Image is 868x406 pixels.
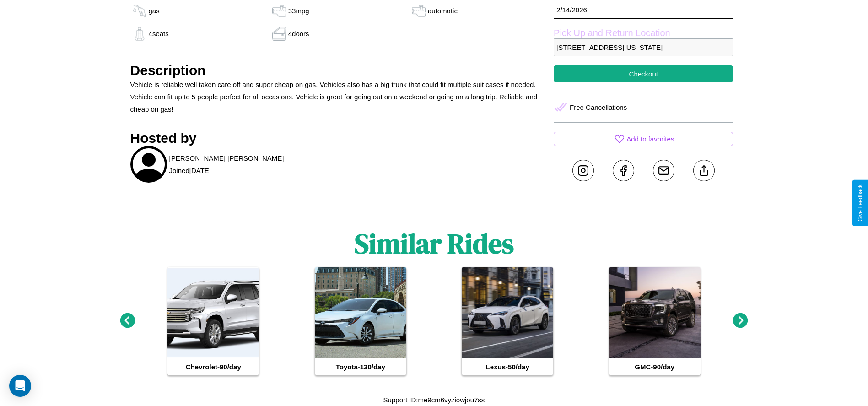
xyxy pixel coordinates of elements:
h4: Toyota - 130 /day [315,358,406,375]
p: Free Cancellations [570,101,627,114]
h1: Similar Rides [355,225,514,262]
p: 2 / 14 / 2026 [554,1,733,19]
h4: Lexus - 50 /day [462,358,553,375]
button: Add to favorites [554,132,733,146]
p: 4 seats [149,27,169,40]
h4: GMC - 90 /day [609,358,701,375]
a: Chevrolet-90/day [167,267,259,375]
p: gas [149,5,160,17]
img: gas [270,27,288,41]
p: Vehicle is reliable well taken care off and super cheap on gas. Vehicles also has a big trunk tha... [130,78,550,115]
p: automatic [428,5,458,17]
h3: Description [130,63,550,78]
a: Lexus-50/day [462,267,553,375]
h4: Chevrolet - 90 /day [167,358,259,375]
p: [PERSON_NAME] [PERSON_NAME] [169,152,284,164]
label: Pick Up and Return Location [554,28,733,38]
a: Toyota-130/day [315,267,406,375]
p: [STREET_ADDRESS][US_STATE] [554,38,733,56]
img: gas [270,4,288,18]
div: Give Feedback [857,184,863,222]
p: 4 doors [288,27,309,40]
p: 33 mpg [288,5,309,17]
img: gas [130,27,149,41]
img: gas [130,4,149,18]
p: Joined [DATE] [169,164,211,177]
img: gas [410,4,428,18]
p: Support ID: me9cm6vyziowjou7ss [383,394,485,406]
h3: Hosted by [130,130,550,146]
p: Add to favorites [626,133,674,145]
button: Checkout [554,65,733,82]
div: Open Intercom Messenger [9,375,31,397]
a: GMC-90/day [609,267,701,375]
